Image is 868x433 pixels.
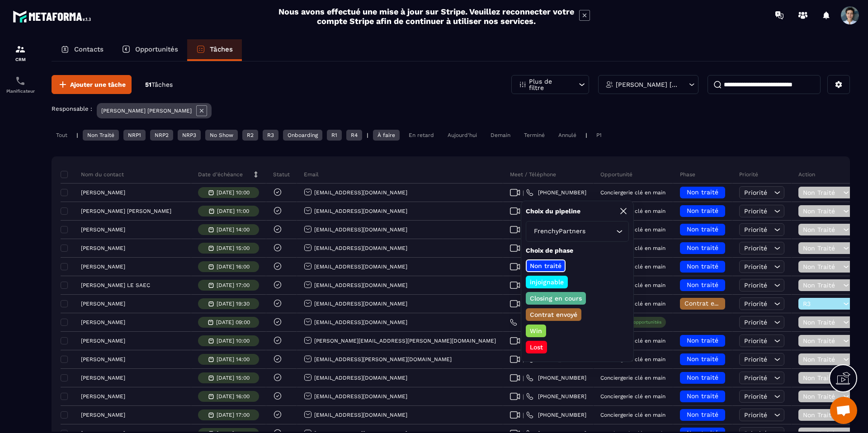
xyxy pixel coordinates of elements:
[687,226,718,233] span: Non traité
[13,8,94,25] img: logo
[526,207,580,216] p: Choix du pipeline
[528,326,543,335] p: Win
[529,78,569,91] p: Plus de filtre
[198,171,243,178] p: Date d’échéance
[52,39,113,61] a: Contacts
[687,374,718,381] span: Non traité
[523,375,524,381] span: |
[616,81,679,88] p: [PERSON_NAME] [PERSON_NAME]
[273,171,290,178] p: Statut
[2,89,38,94] p: Planificateur
[532,226,587,236] span: FrenchyPartners
[81,412,125,418] p: [PERSON_NAME]
[15,75,26,86] img: scheduler
[600,189,665,196] p: Conciergerie clé en main
[611,319,661,325] p: Créer des opportunités
[687,263,718,270] span: Non traité
[744,374,767,381] span: Priorité
[687,411,718,418] span: Non traité
[830,397,857,424] div: Ouvrir le chat
[404,130,439,141] div: En retard
[744,393,767,400] span: Priorité
[528,343,544,352] p: Lost
[278,7,575,26] h2: Nous avons effectué une mise à jour sur Stripe. Veuillez reconnecter votre compte Stripe afin de ...
[687,281,718,288] span: Non traité
[101,108,192,114] p: [PERSON_NAME] [PERSON_NAME]
[803,207,841,215] span: Non Traité
[81,338,125,344] p: [PERSON_NAME]
[486,130,515,141] div: Demain
[600,412,665,418] p: Conciergerie clé en main
[263,130,278,141] div: R3
[217,189,250,196] p: [DATE] 10:00
[519,130,549,141] div: Terminé
[526,246,629,255] p: Choix de phase
[217,264,250,270] p: [DATE] 16:00
[687,355,718,362] span: Non traité
[217,245,250,251] p: [DATE] 15:00
[81,393,125,400] p: [PERSON_NAME]
[687,244,718,251] span: Non traité
[52,75,132,94] button: Ajouter une tâche
[554,130,581,141] div: Annulé
[803,411,841,419] span: Non Traité
[135,45,178,53] p: Opportunités
[523,189,524,196] span: |
[526,374,586,381] a: [PHONE_NUMBER]
[217,393,250,400] p: [DATE] 16:00
[523,412,524,419] span: |
[52,130,72,141] div: Tout
[528,278,565,287] p: injoignable
[2,69,38,100] a: schedulerschedulerPlanificateur
[83,130,119,141] div: Non Traité
[585,132,587,138] p: |
[2,57,38,62] p: CRM
[145,80,173,89] p: 51
[217,301,250,307] p: [DATE] 19:30
[81,282,150,288] p: [PERSON_NAME] LE SAEC
[15,44,26,55] img: formation
[283,130,322,141] div: Onboarding
[217,226,250,233] p: [DATE] 14:00
[744,226,767,233] span: Priorité
[744,337,767,344] span: Priorité
[304,171,319,178] p: Email
[744,245,767,252] span: Priorité
[803,300,841,307] span: R3
[81,356,125,362] p: [PERSON_NAME]
[528,294,583,303] p: Closing en cours
[744,411,767,419] span: Priorité
[217,282,250,288] p: [DATE] 17:00
[592,130,606,141] div: P1
[803,245,841,252] span: Non Traité
[178,130,201,141] div: NRP3
[526,411,586,419] a: [PHONE_NUMBER]
[687,392,718,400] span: Non traité
[803,337,841,344] span: Non Traité
[70,80,126,89] span: Ajouter une tâche
[367,132,368,138] p: |
[803,374,841,381] span: Non Traité
[803,282,841,289] span: Non Traité
[744,300,767,307] span: Priorité
[81,264,125,270] p: [PERSON_NAME]
[803,226,841,233] span: Non Traité
[242,130,258,141] div: R2
[744,356,767,363] span: Priorité
[687,207,718,214] span: Non traité
[187,39,242,61] a: Tâches
[526,221,629,242] div: Search for option
[600,171,632,178] p: Opportunité
[151,81,173,88] span: Tâches
[803,393,841,400] span: Non Traité
[744,189,767,196] span: Priorité
[81,375,125,381] p: [PERSON_NAME]
[744,319,767,326] span: Priorité
[346,130,362,141] div: R4
[523,393,524,400] span: |
[744,282,767,289] span: Priorité
[216,319,250,325] p: [DATE] 09:00
[113,39,187,61] a: Opportunités
[150,130,173,141] div: NRP2
[798,171,815,178] p: Action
